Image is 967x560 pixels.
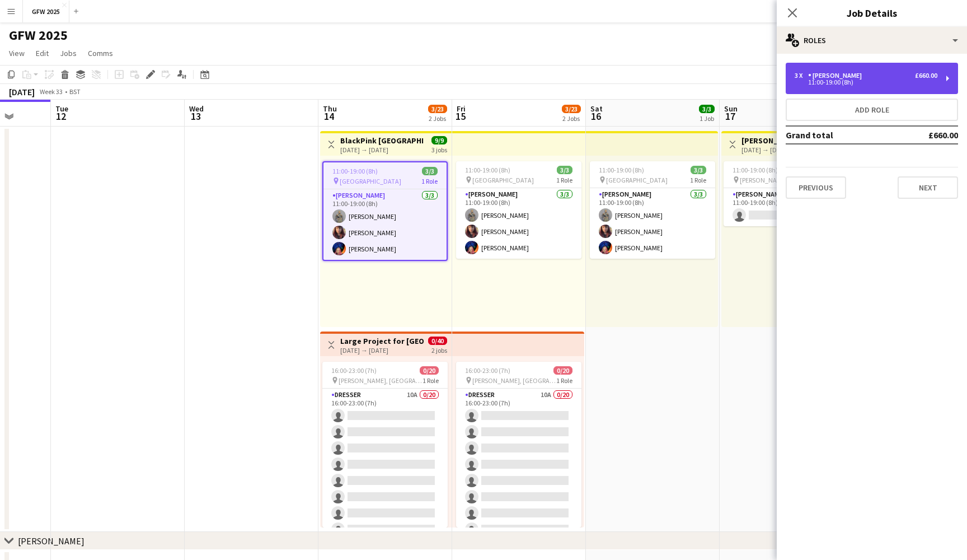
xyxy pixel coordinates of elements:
div: 3 x [795,72,808,80]
app-job-card: 16:00-23:00 (7h)0/20 [PERSON_NAME], [GEOGRAPHIC_DATA]1 RoleDresser10A0/2016:00-23:00 (7h) [322,362,448,528]
div: [PERSON_NAME] [18,535,85,547]
span: 11:00-19:00 (8h) [465,166,510,174]
button: Next [898,176,958,199]
span: 1 Role [421,177,438,185]
div: [DATE] → [DATE] [340,146,424,154]
span: 16 [589,110,603,123]
button: Add role [786,99,958,121]
a: View [4,46,29,60]
div: 3 jobs [431,144,447,154]
span: 12 [54,110,68,123]
span: Week 33 [37,87,65,96]
span: 3/3 [699,105,715,113]
span: Wed [189,104,204,114]
a: Edit [31,46,53,60]
button: Previous [786,176,846,199]
span: [GEOGRAPHIC_DATA] [340,177,401,185]
span: 16:00-23:00 (7h) [465,366,510,375]
h3: [PERSON_NAME], [PERSON_NAME] [741,136,825,146]
span: 0/40 [428,337,447,345]
div: 2 Jobs [562,114,580,123]
span: 13 [187,110,204,123]
span: [GEOGRAPHIC_DATA] [472,176,534,184]
a: Comms [83,46,118,60]
span: 11:00-19:00 (8h) [733,166,778,174]
span: 11:00-19:00 (8h) [599,166,644,174]
div: [PERSON_NAME] [808,72,866,80]
span: 3/3 [557,166,572,174]
span: [PERSON_NAME], [GEOGRAPHIC_DATA] [472,376,556,385]
app-card-role: [PERSON_NAME]3/311:00-19:00 (8h)[PERSON_NAME][PERSON_NAME][PERSON_NAME] [590,188,715,259]
app-job-card: 11:00-19:00 (8h)0/1 [PERSON_NAME][GEOGRAPHIC_DATA][PERSON_NAME]1 Role[PERSON_NAME]1A0/111:00-19:0... [724,161,849,226]
span: View [9,48,25,58]
span: [PERSON_NAME], [GEOGRAPHIC_DATA] [339,376,423,385]
span: Tue [55,104,68,114]
h3: Large Project for [GEOGRAPHIC_DATA], [PERSON_NAME], [GEOGRAPHIC_DATA] [340,336,424,346]
td: £660.00 [891,126,958,144]
span: 1 Role [690,176,706,184]
span: 15 [455,110,466,123]
span: Edit [36,48,49,58]
app-job-card: 16:00-23:00 (7h)0/20 [PERSON_NAME], [GEOGRAPHIC_DATA]1 RoleDresser10A0/2016:00-23:00 (7h) [456,362,581,528]
app-job-card: 11:00-19:00 (8h)3/3 [GEOGRAPHIC_DATA]1 Role[PERSON_NAME]3/311:00-19:00 (8h)[PERSON_NAME][PERSON_N... [456,161,581,259]
span: 11:00-19:00 (8h) [332,167,378,175]
div: £660.00 [915,72,937,80]
div: [DATE] → [DATE] [340,346,424,354]
app-card-role: [PERSON_NAME]3/311:00-19:00 (8h)[PERSON_NAME][PERSON_NAME][PERSON_NAME] [323,189,447,260]
app-job-card: 11:00-19:00 (8h)3/3 [GEOGRAPHIC_DATA]1 Role[PERSON_NAME]3/311:00-19:00 (8h)[PERSON_NAME][PERSON_N... [322,161,448,261]
span: Sat [590,104,603,114]
div: [DATE] [9,86,35,97]
span: [PERSON_NAME][GEOGRAPHIC_DATA][PERSON_NAME] [740,176,824,184]
span: Thu [323,104,337,114]
span: 14 [321,110,337,123]
span: 3/3 [422,167,438,175]
div: Roles [777,27,967,54]
td: Grand total [786,126,891,144]
span: [GEOGRAPHIC_DATA] [606,176,668,184]
h1: GFW 2025 [9,27,68,44]
h3: BlackPink [GEOGRAPHIC_DATA] [340,136,424,146]
h3: Job Details [777,6,967,20]
span: Jobs [60,48,77,58]
span: 17 [722,110,738,123]
a: Jobs [55,46,81,60]
app-job-card: 11:00-19:00 (8h)3/3 [GEOGRAPHIC_DATA]1 Role[PERSON_NAME]3/311:00-19:00 (8h)[PERSON_NAME][PERSON_N... [590,161,715,259]
div: 2 jobs [431,345,447,354]
span: Comms [88,48,113,58]
span: Fri [457,104,466,114]
button: GFW 2025 [23,1,69,22]
div: 11:00-19:00 (8h) [795,80,937,85]
span: 16:00-23:00 (7h) [331,366,377,375]
div: 2 Jobs [429,114,447,123]
div: BST [69,87,81,96]
div: 1 Job [700,114,714,123]
span: 1 Role [423,376,439,385]
span: Sun [724,104,738,114]
app-card-role: [PERSON_NAME]1A0/111:00-19:00 (8h) [724,188,849,226]
span: 0/20 [553,366,572,375]
span: 0/20 [420,366,439,375]
span: 3/23 [562,105,581,113]
div: [DATE] → [DATE] [741,146,825,154]
span: 3/3 [691,166,706,174]
span: 3/23 [428,105,447,113]
span: 1 Role [556,176,572,184]
app-card-role: [PERSON_NAME]3/311:00-19:00 (8h)[PERSON_NAME][PERSON_NAME][PERSON_NAME] [456,188,581,259]
span: 9/9 [431,136,447,144]
span: 1 Role [556,376,572,385]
